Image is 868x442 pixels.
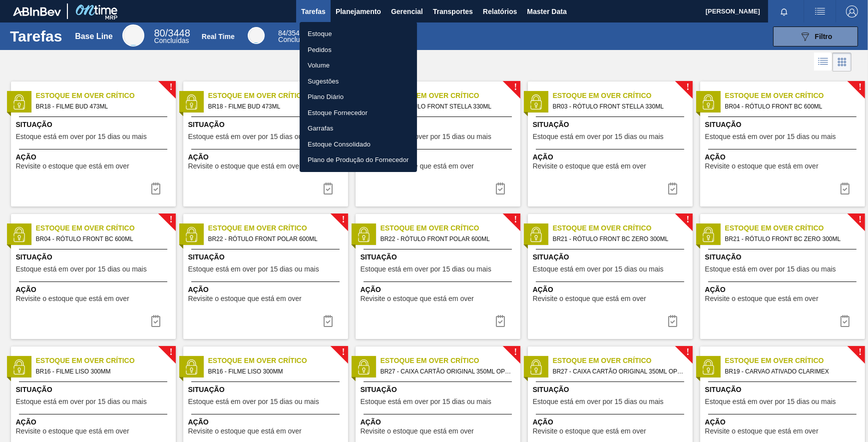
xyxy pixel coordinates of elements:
[300,152,417,168] a: Plano de Produção do Fornecedor
[300,120,417,136] a: Garrafas
[300,26,417,42] a: Estoque
[300,42,417,58] a: Pedidos
[300,57,417,73] a: Volume
[300,89,417,105] a: Plano Diário
[300,105,417,121] a: Estoque Fornecedor
[300,73,417,89] a: Sugestões
[300,136,417,152] a: Estoque Consolidado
